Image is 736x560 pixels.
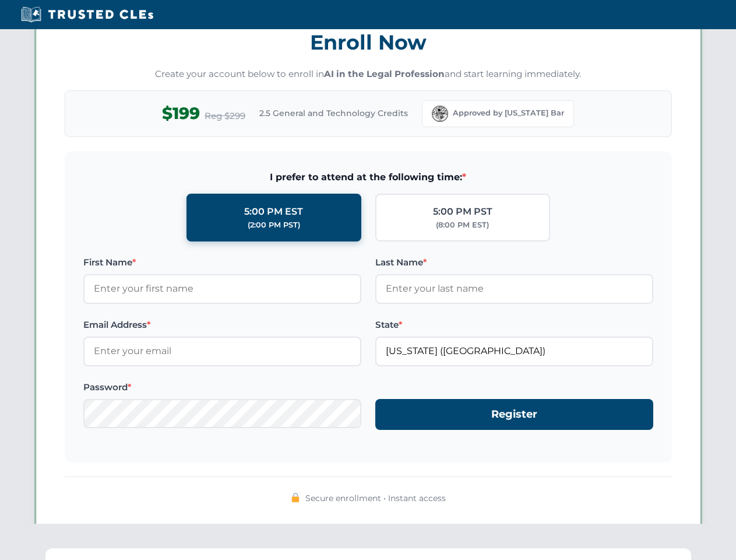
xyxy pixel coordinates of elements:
[83,318,361,332] label: Email Address
[453,107,564,119] span: Approved by [US_STATE] Bar
[259,107,408,120] span: 2.5 General and Technology Credits
[432,106,448,122] img: Florida Bar
[291,493,300,502] img: 🔒
[162,100,200,127] span: $199
[83,170,653,185] span: I prefer to attend at the following time:
[305,492,446,505] span: Secure enrollment • Instant access
[83,256,361,269] label: First Name
[83,337,361,366] input: Enter your email
[244,204,303,219] div: 5:00 PM EST
[65,24,672,61] h3: Enroll Now
[436,219,489,231] div: (8:00 PM EST)
[83,380,361,394] label: Password
[83,274,361,303] input: Enter your first name
[375,256,653,269] label: Last Name
[375,274,653,303] input: Enter your last name
[17,6,157,23] img: Trusted CLEs
[65,68,672,81] p: Create your account below to enroll in and start learning immediately.
[375,318,653,332] label: State
[433,204,492,219] div: 5:00 PM PST
[205,109,245,123] span: Reg $299
[375,399,653,430] button: Register
[375,337,653,366] input: Florida (FL)
[248,219,300,231] div: (2:00 PM PST)
[324,68,445,79] strong: AI in the Legal Profession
